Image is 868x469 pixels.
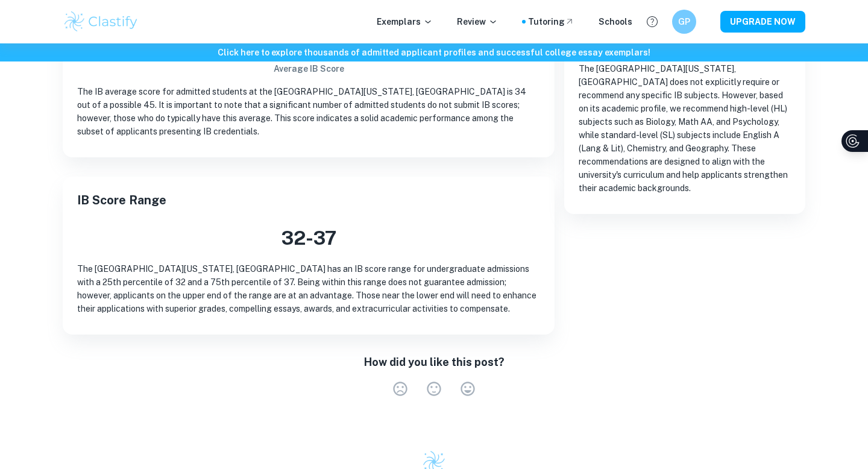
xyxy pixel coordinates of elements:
button: GP [672,10,696,34]
img: Clastify logo [63,10,139,34]
h2: IB Score Range [77,191,540,209]
button: UPGRADE NOW [720,11,805,33]
h6: GP [678,15,691,28]
h3: 32 - 37 [77,224,540,253]
a: Tutoring [528,15,574,28]
p: The IB average score for admitted students at the [GEOGRAPHIC_DATA][US_STATE], [GEOGRAPHIC_DATA] ... [77,85,540,138]
p: Exemplars [377,15,433,28]
p: The [GEOGRAPHIC_DATA][US_STATE], [GEOGRAPHIC_DATA] does not explicitly require or recommend any s... [579,62,791,195]
h6: Click here to explore thousands of admitted applicant profiles and successful college essay exemp... [2,46,866,59]
button: Help and Feedback [642,11,662,32]
p: The [GEOGRAPHIC_DATA][US_STATE], [GEOGRAPHIC_DATA] has an IB score range for undergraduate admiss... [77,262,540,315]
h6: How did you like this post? [364,354,505,371]
p: Review [457,15,498,28]
a: Schools [599,15,632,28]
h6: Average IB Score [274,62,344,75]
